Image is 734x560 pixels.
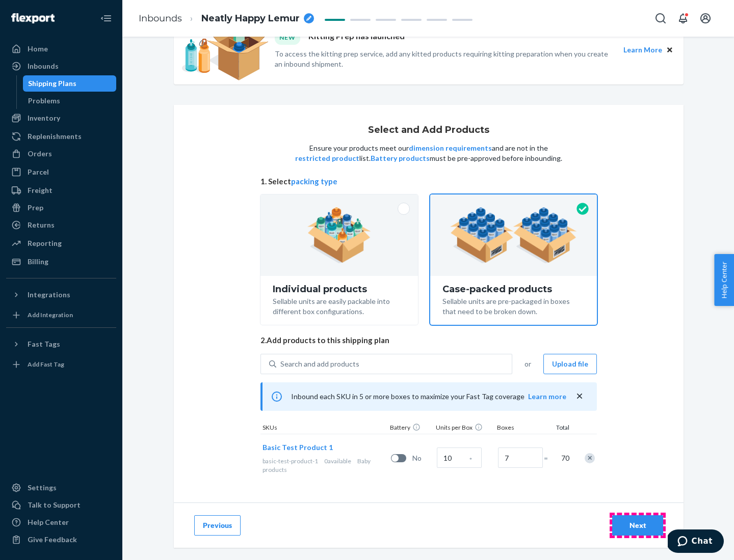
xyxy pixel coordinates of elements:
ol: breadcrumbs [130,4,322,34]
button: Close [664,44,675,55]
div: Integrations [28,290,70,300]
a: Problems [23,93,117,109]
a: Help Center [6,514,116,530]
button: Help Center [714,254,734,306]
input: Case Quantity [437,447,482,468]
div: Settings [28,483,57,493]
span: Neatly Happy Lemur [201,12,300,25]
button: Battery products [371,153,430,163]
h1: Select and Add Products [368,125,489,135]
a: Prep [6,200,116,216]
a: Add Integration [6,307,116,323]
a: Billing [6,254,116,270]
a: Replenishments [6,128,116,145]
button: Close Navigation [96,8,116,29]
span: Basic Test Product 1 [263,443,333,452]
a: Shipping Plans [23,75,117,92]
div: Search and add products [280,359,359,369]
a: Freight [6,182,116,199]
div: Inbound each SKU in 5 or more boxes to maximize your Fast Tag coverage [260,382,597,411]
span: 2. Add products to this shipping plan [260,335,597,346]
a: Settings [6,480,116,496]
img: case-pack.59cecea509d18c883b923b81aeac6d0b.png [450,207,577,263]
button: Integrations [6,287,116,303]
div: Boxes [495,423,546,434]
div: Parcel [28,167,49,177]
span: No [412,453,433,463]
button: Fast Tags [6,336,116,352]
div: NEW [275,31,300,44]
div: Talk to Support [28,500,81,510]
a: Home [6,41,116,57]
button: restricted product [295,153,359,163]
p: To access the kitting prep service, add any kitted products requiring kitting preparation when yo... [275,49,614,69]
button: Open Search Box [650,8,671,29]
iframe: Opens a widget where you can chat to one of our agents [668,529,724,555]
span: 0 available [324,457,351,465]
img: individual-pack.facf35554cb0f1810c75b2bd6df2d64e.png [307,207,371,263]
div: Give Feedback [28,535,77,545]
p: Ensure your products meet our and are not in the list. must be pre-approved before inbounding. [294,143,563,163]
div: Prep [28,203,43,213]
div: Inbounds [28,61,59,71]
button: Upload file [543,354,597,374]
a: Orders [6,146,116,162]
img: Flexport logo [11,13,55,23]
button: dimension requirements [409,143,492,153]
div: Add Integration [28,311,73,319]
div: Total [546,423,571,434]
button: Previous [194,515,241,536]
div: Case-packed products [442,284,585,294]
div: SKUs [260,423,388,434]
div: Help Center [28,517,69,527]
div: Baby products [263,457,387,474]
div: Problems [28,96,60,106]
a: Parcel [6,164,116,180]
p: Kitting Prep has launched [308,31,405,44]
div: Reporting [28,238,62,248]
div: Individual products [273,284,406,294]
div: Sellable units are easily packable into different box configurations. [273,294,406,317]
button: Basic Test Product 1 [263,442,333,453]
span: or [525,359,531,369]
span: basic-test-product-1 [263,457,318,465]
button: packing type [291,176,337,187]
div: Shipping Plans [28,78,76,89]
div: Orders [28,149,52,159]
button: Talk to Support [6,497,116,513]
button: Open notifications [673,8,693,29]
div: Sellable units are pre-packaged in boxes that need to be broken down. [442,294,585,317]
a: Add Fast Tag [6,356,116,373]
button: Open account menu [695,8,716,29]
span: 1. Select [260,176,597,187]
div: Home [28,44,48,54]
div: Remove Item [585,453,595,463]
input: Number of boxes [498,447,543,468]
div: Fast Tags [28,339,60,349]
button: Give Feedback [6,531,116,548]
span: 70 [559,453,569,463]
a: Returns [6,217,116,233]
div: Inventory [28,113,60,123]
span: = [544,453,554,463]
a: Reporting [6,235,116,251]
div: Freight [28,185,53,195]
button: Learn more [528,391,566,402]
a: Inventory [6,110,116,126]
div: Returns [28,220,55,230]
div: Add Fast Tag [28,360,64,369]
div: Replenishments [28,131,82,142]
div: Billing [28,257,48,267]
div: Battery [388,423,434,434]
div: Units per Box [434,423,495,434]
a: Inbounds [6,58,116,74]
button: Next [612,515,663,536]
div: Next [621,520,654,530]
button: Learn More [623,44,662,55]
a: Inbounds [139,13,182,24]
button: close [574,391,585,402]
